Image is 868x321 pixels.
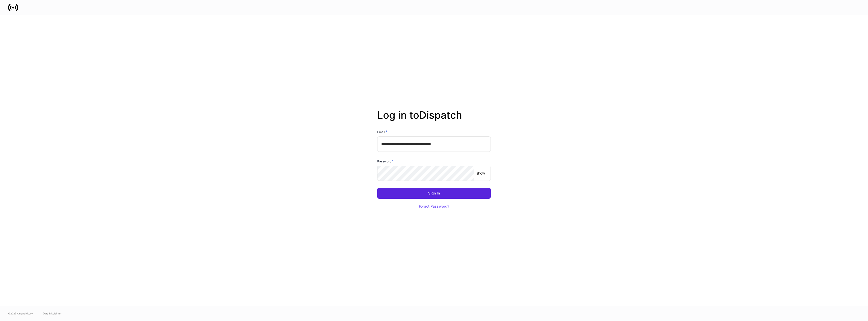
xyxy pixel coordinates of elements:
[377,109,491,129] h2: Log in to Dispatch
[377,159,394,164] h6: Password
[428,191,440,195] div: Sign In
[419,205,449,208] div: Forgot Password?
[8,311,33,315] span: © 2025 OneAdvisory
[43,311,62,315] a: Data Disclaimer
[377,129,387,134] h6: Email
[413,201,455,212] button: Forgot Password?
[476,171,485,176] p: show
[377,188,491,199] button: Sign In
